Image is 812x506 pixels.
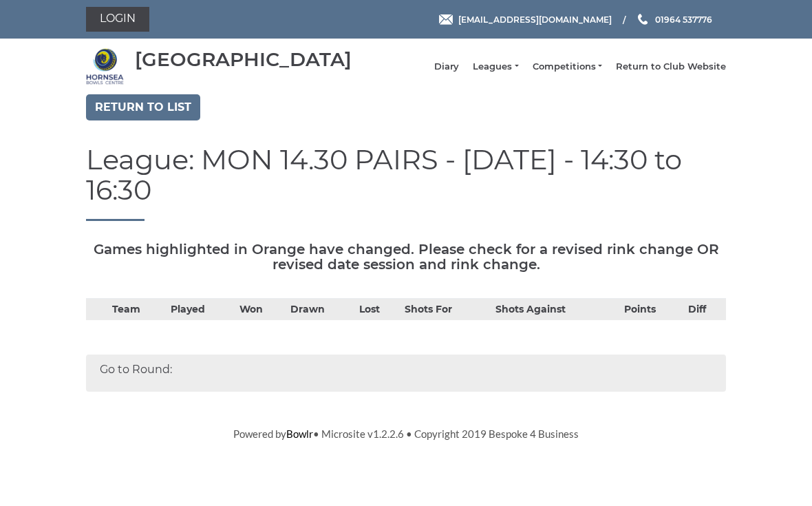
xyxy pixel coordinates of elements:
div: [GEOGRAPHIC_DATA] [135,49,352,70]
span: Powered by • Microsite v1.2.2.6 • Copyright 2019 Bespoke 4 Business [233,428,579,440]
a: Email [EMAIL_ADDRESS][DOMAIN_NAME] [439,13,612,26]
a: Bowlr [286,428,313,440]
a: Leagues [473,61,518,73]
h5: Games highlighted in Orange have changed. Please check for a revised rink change OR revised date ... [86,242,726,272]
th: Drawn [287,299,356,321]
a: Diary [434,61,459,73]
a: Login [86,7,149,32]
img: Email [439,14,453,25]
th: Team [109,299,167,321]
th: Lost [356,299,402,321]
img: Phone us [638,14,648,25]
h1: League: MON 14.30 PAIRS - [DATE] - 14:30 to 16:30 [86,145,726,221]
th: Shots Against [492,299,621,321]
span: 01964 537776 [655,14,712,24]
a: Phone us 01964 537776 [636,13,712,26]
div: Go to Round: [86,355,726,392]
a: Competitions [533,61,602,73]
th: Played [167,299,236,321]
th: Shots For [401,299,492,321]
th: Diff [685,299,726,321]
a: Return to Club Website [616,61,726,73]
th: Points [621,299,685,321]
th: Won [236,299,286,321]
img: Hornsea Bowls Centre [86,48,124,85]
span: [EMAIL_ADDRESS][DOMAIN_NAME] [458,14,612,24]
a: Return to list [86,94,200,120]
